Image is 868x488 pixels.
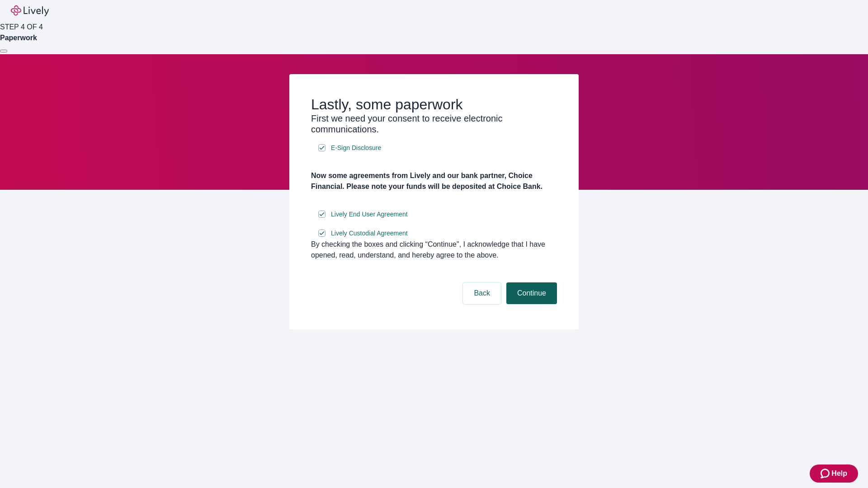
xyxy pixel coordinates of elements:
img: Lively [11,5,49,16]
button: Zendesk support iconHelp [810,465,858,483]
a: e-sign disclosure document [329,228,410,239]
div: By checking the boxes and clicking “Continue", I acknowledge that I have opened, read, understand... [311,239,557,261]
h2: Lastly, some paperwork [311,96,557,113]
a: e-sign disclosure document [329,209,410,220]
span: Lively Custodial Agreement [331,229,408,238]
svg: Zendesk support icon [821,468,831,479]
a: e-sign disclosure document [329,142,383,154]
span: Help [831,468,847,479]
h4: Now some agreements from Lively and our bank partner, Choice Financial. Please note your funds wi... [311,170,557,192]
button: Continue [506,282,557,304]
h3: First we need your consent to receive electronic communications. [311,113,557,135]
span: E-Sign Disclosure [331,143,381,153]
span: Lively End User Agreement [331,210,408,219]
button: Back [463,282,501,304]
